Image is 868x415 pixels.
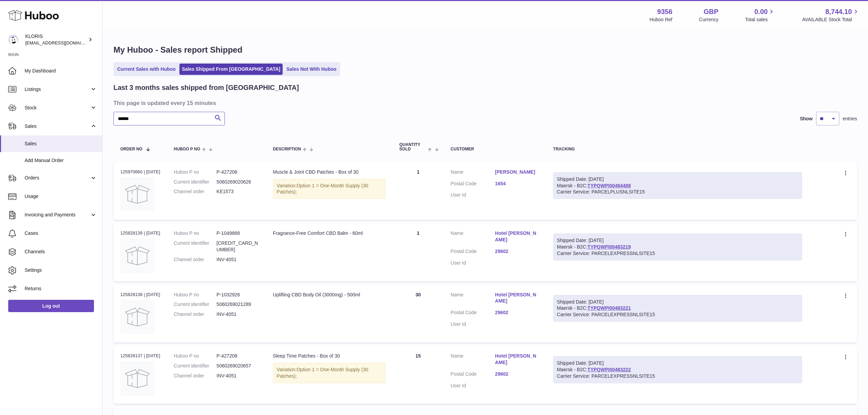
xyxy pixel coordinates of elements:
span: Returns [25,285,97,292]
dt: Huboo P no [174,353,217,359]
a: 0.00 Total sales [745,7,775,23]
dt: Postal Code [451,180,495,189]
img: no-photo.jpg [120,177,154,211]
div: Maersk - B2C: [553,356,802,383]
a: Sales Shipped From [GEOGRAPHIC_DATA] [179,64,283,75]
dt: Channel order [174,311,217,318]
dt: Channel order [174,256,217,263]
dd: INV-4051 [217,311,259,318]
span: Sales [25,123,90,130]
dt: Postal Code [451,248,495,256]
span: 8,744.10 [825,7,852,16]
div: Maersk - B2C: [553,172,802,199]
span: Total sales [745,16,775,23]
td: 30 [393,285,444,343]
td: 1 [393,223,444,281]
dd: KE1573 [217,188,259,195]
img: no-photo.jpg [120,300,154,334]
img: no-photo.jpg [120,361,154,396]
a: 29602 [495,248,540,255]
div: Shipped Date: [DATE] [557,176,798,183]
h3: This page is updated every 15 minutes [113,99,855,107]
a: [PERSON_NAME] [495,169,540,175]
div: KLORIS [25,33,87,46]
dt: Huboo P no [174,292,217,298]
div: 125828137 | [DATE] [120,353,160,359]
div: Maersk - B2C: [553,295,802,322]
h1: My Huboo - Sales report Shipped [113,44,857,55]
a: TYPQWPI00484488 [587,183,631,188]
a: 29602 [495,371,540,377]
div: Carrier Service: PARCELEXPRESSNLSITE15 [557,311,798,318]
span: Order No [120,147,143,151]
div: Muscle & Joint CBD Patches - Box of 30 [273,169,386,175]
dt: User Id [451,260,495,266]
dt: Name [451,169,495,177]
dt: Current identifier [174,240,217,253]
dt: Huboo P no [174,169,217,175]
div: 125828138 | [DATE] [120,292,160,298]
strong: 9356 [657,7,673,16]
div: Tracking [553,147,802,151]
dd: 5060269020626 [217,179,259,185]
span: Stock [25,105,90,111]
label: Show [800,116,813,122]
dt: Current identifier [174,301,217,308]
span: Option 1 = One-Month Supply (30 Patches); [277,183,368,195]
span: Channels [25,249,97,255]
dt: User Id [451,383,495,389]
span: 0.00 [755,7,768,16]
div: Carrier Service: PARCELPLUSNLSITE15 [557,189,798,195]
dt: Postal Code [451,371,495,379]
span: Add Manual Order [25,157,97,164]
dt: Channel order [174,188,217,195]
div: Uplifting CBD Body Oil (3000mg) - 500ml [273,292,386,298]
span: Option 1 = One-Month Supply (30 Patches); [277,367,368,379]
div: Customer [451,147,540,151]
a: TYPQWPI00483221 [587,305,631,311]
dd: 5060269020657 [217,363,259,369]
a: 1654 [495,180,540,187]
span: Cases [25,230,97,237]
h2: Last 3 months sales shipped from [GEOGRAPHIC_DATA] [113,83,299,92]
div: Carrier Service: PARCELEXPRESSNLSITE15 [557,373,798,379]
td: 15 [393,346,444,404]
dt: Huboo P no [174,230,217,237]
span: Settings [25,267,97,273]
dt: Postal Code [451,309,495,318]
span: Listings [25,86,90,93]
dt: Name [451,353,495,367]
a: TYPQWPI00483222 [587,367,631,372]
img: internalAdmin-9356@internal.huboo.com [8,35,18,45]
a: TYPQWPI00483219 [587,244,631,250]
a: Hotel [PERSON_NAME] [495,230,540,243]
span: My Dashboard [25,68,97,74]
a: Hotel [PERSON_NAME] [495,353,540,366]
div: Variation: [273,179,386,199]
dt: Channel order [174,373,217,379]
div: Shipped Date: [DATE] [557,360,798,366]
div: Shipped Date: [DATE] [557,299,798,305]
div: 125828139 | [DATE] [120,230,160,236]
dd: [CREDIT_CARD_NUMBER] [217,240,259,253]
dd: INV-4051 [217,256,259,263]
dd: 5060269021289 [217,301,259,308]
a: 29602 [495,309,540,316]
span: AVAILABLE Stock Total [802,16,860,23]
img: no-photo.jpg [120,239,154,273]
dt: User Id [451,321,495,327]
dt: Current identifier [174,179,217,185]
span: Usage [25,193,97,200]
strong: GBP [704,7,718,16]
div: Maersk - B2C: [553,233,802,260]
span: Invoicing and Payments [25,212,90,218]
dd: P-1049868 [217,230,259,237]
dt: Current identifier [174,363,217,369]
div: Sleep Time Patches - Box of 30 [273,353,386,359]
div: Variation: [273,363,386,383]
a: Log out [8,300,94,312]
dd: P-1032926 [217,292,259,298]
div: Shipped Date: [DATE] [557,237,798,244]
span: Orders [25,175,90,181]
div: Currency [699,16,719,23]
